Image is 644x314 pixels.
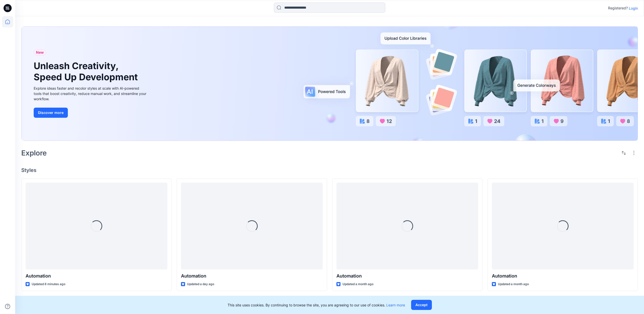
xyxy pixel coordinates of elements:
p: Updated 8 minutes ago [32,282,65,287]
p: Updated a day ago [187,282,214,287]
a: Learn more [386,303,405,307]
p: Updated a month ago [498,282,529,287]
h4: Styles [21,167,638,173]
button: Discover more [34,108,68,118]
p: Automation [26,272,167,280]
h2: Explore [21,149,47,157]
div: Explore ideas faster and recolor styles at scale with AI-powered tools that boost creativity, red... [34,86,148,102]
p: This site uses cookies. By continuing to browse the site, you are agreeing to our use of cookies. [228,302,405,308]
p: Registered? [608,5,628,11]
span: New [36,49,44,55]
p: Automation [336,272,478,280]
h1: Unleash Creativity, Speed Up Development [34,61,140,82]
p: Updated a month ago [343,282,373,287]
a: Discover more [34,108,148,118]
p: Automation [181,272,323,280]
p: Login [629,6,638,11]
button: Accept [411,300,432,310]
p: Automation [492,272,634,280]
